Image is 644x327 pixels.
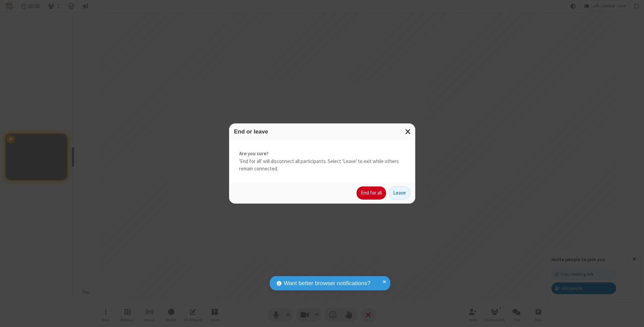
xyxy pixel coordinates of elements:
[234,128,410,135] h3: End or leave
[284,279,370,288] span: Want better browser notifications?
[239,150,405,158] strong: Are you sure?
[389,186,410,200] button: Leave
[357,186,386,200] button: End for all
[401,123,415,140] button: Close modal
[229,140,415,183] div: 'End for all' will disconnect all participants. Select 'Leave' to exit while others remain connec...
